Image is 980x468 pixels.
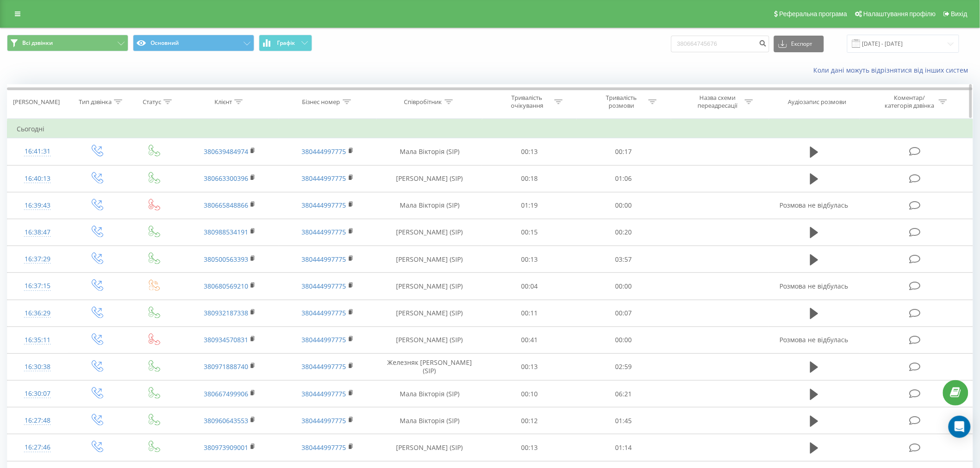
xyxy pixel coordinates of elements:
[214,98,232,106] div: Клієнт
[17,142,58,160] div: 16:41:31
[377,300,482,326] td: [PERSON_NAME] (SIP)
[577,434,671,461] td: 01:14
[577,165,671,192] td: 01:06
[482,407,577,434] td: 00:12
[482,192,577,219] td: 01:19
[482,353,577,380] td: 00:13
[302,416,346,425] a: 380444997775
[204,416,248,425] a: 380960643553
[17,170,58,188] div: 16:40:13
[259,35,312,51] button: Графік
[577,273,671,300] td: 00:00
[788,98,847,106] div: Аудіозапис розмови
[882,94,936,110] div: Коментар/категорія дзвінка
[949,416,971,438] div: Open Intercom Messenger
[17,438,58,456] div: 16:27:46
[404,98,442,106] div: Співробітник
[204,255,248,264] a: 380500563393
[17,412,58,430] div: 16:27:48
[377,192,482,219] td: Мала Вікторія (SIP)
[482,219,577,246] td: 00:15
[377,165,482,192] td: [PERSON_NAME] (SIP)
[302,174,346,183] a: 380444997775
[577,407,671,434] td: 01:45
[17,358,58,376] div: 16:30:38
[814,66,973,74] a: Коли дані можуть відрізнятися вiд інших систем
[482,165,577,192] td: 00:18
[377,273,482,300] td: [PERSON_NAME] (SIP)
[577,381,671,407] td: 06:21
[302,308,346,317] a: 380444997775
[302,443,346,452] a: 380444997775
[377,219,482,246] td: [PERSON_NAME] (SIP)
[277,40,295,46] span: Графік
[204,147,248,156] a: 380639484974
[133,35,254,51] button: Основний
[22,39,53,47] span: Всі дзвінки
[482,326,577,353] td: 00:41
[17,331,58,349] div: 16:35:11
[577,353,671,380] td: 02:59
[204,308,248,317] a: 380932187338
[204,443,248,452] a: 380973909001
[204,362,248,371] a: 380971888740
[377,138,482,165] td: Мала Вікторія (SIP)
[302,98,340,106] div: Бізнес номер
[693,94,742,110] div: Назва схеми переадресації
[780,282,848,290] span: Розмова не відбулась
[302,335,346,344] a: 380444997775
[302,228,346,236] a: 380444997775
[577,326,671,353] td: 00:00
[774,36,824,52] button: Експорт
[780,335,848,344] span: Розмова не відбулась
[597,94,646,110] div: Тривалість розмови
[204,201,248,209] a: 380665848866
[377,434,482,461] td: [PERSON_NAME] (SIP)
[79,98,112,106] div: Тип дзвінка
[482,381,577,407] td: 00:10
[503,94,552,110] div: Тривалість очікування
[17,197,58,215] div: 16:39:43
[7,120,973,138] td: Сьогодні
[577,138,671,165] td: 00:17
[17,223,58,241] div: 16:38:47
[302,362,346,371] a: 380444997775
[302,201,346,209] a: 380444997775
[17,250,58,268] div: 16:37:29
[377,326,482,353] td: [PERSON_NAME] (SIP)
[780,201,848,209] span: Розмова не відбулась
[482,138,577,165] td: 00:13
[377,407,482,434] td: Мала Вікторія (SIP)
[482,246,577,273] td: 00:13
[204,335,248,344] a: 380934570831
[377,381,482,407] td: Мала Вікторія (SIP)
[577,219,671,246] td: 00:20
[302,282,346,290] a: 380444997775
[204,174,248,183] a: 380663300396
[577,192,671,219] td: 00:00
[779,10,848,18] span: Реферальна програма
[863,10,936,18] span: Налаштування профілю
[17,385,58,403] div: 16:30:07
[302,255,346,264] a: 380444997775
[377,353,482,380] td: Железняк [PERSON_NAME] (SIP)
[17,277,58,295] div: 16:37:15
[17,304,58,322] div: 16:36:29
[671,36,769,52] input: Пошук за номером
[302,389,346,398] a: 380444997775
[7,35,128,51] button: Всі дзвінки
[482,434,577,461] td: 00:13
[482,273,577,300] td: 00:04
[13,98,60,106] div: [PERSON_NAME]
[377,246,482,273] td: [PERSON_NAME] (SIP)
[204,389,248,398] a: 380667499906
[482,300,577,326] td: 00:11
[204,282,248,290] a: 380680569210
[302,147,346,156] a: 380444997775
[204,228,248,236] a: 380988534191
[143,98,161,106] div: Статус
[951,10,967,18] span: Вихід
[577,246,671,273] td: 03:57
[577,300,671,326] td: 00:07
